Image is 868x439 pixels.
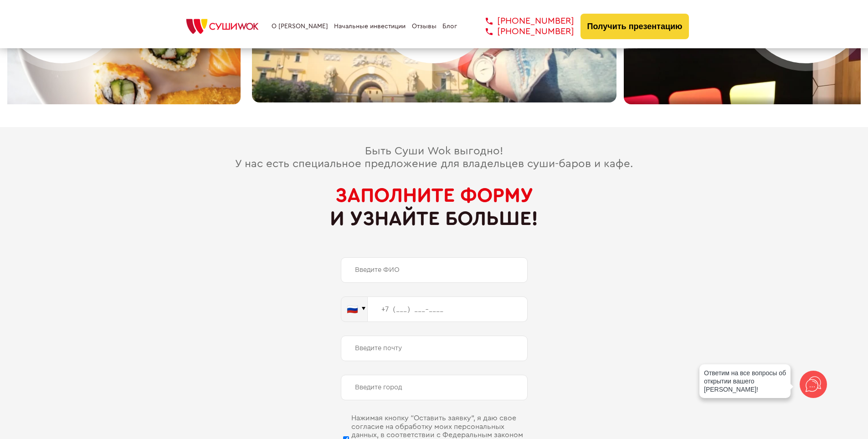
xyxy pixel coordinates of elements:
[235,146,633,169] span: Быть Суши Wok выгодно! У нас есть специальное предложение для владельцев суши-баров и кафе.
[580,14,689,39] button: Получить презентацию
[341,296,368,322] button: 🇷🇺
[334,23,406,30] a: Начальные инвестиции
[7,184,861,230] h2: и узнайте больше!
[335,185,533,205] span: Заполните форму
[442,23,457,30] a: Блог
[272,23,328,30] a: О [PERSON_NAME]
[341,375,528,400] input: Введите город
[412,23,437,30] a: Отзывы
[368,296,528,322] input: +7 (___) ___-____
[472,26,574,37] a: [PHONE_NUMBER]
[179,16,266,36] img: СУШИWOK
[341,257,528,283] input: Введите ФИО
[341,336,528,361] input: Введите почту
[699,364,791,398] div: Ответим на все вопросы об открытии вашего [PERSON_NAME]!
[472,16,574,26] a: [PHONE_NUMBER]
